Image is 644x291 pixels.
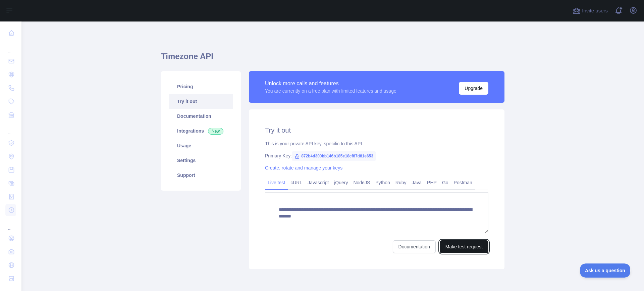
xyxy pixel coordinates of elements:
span: 872b4d300bb146b185e18cf87d81e653 [292,151,376,161]
a: cURL [288,177,305,188]
a: Create, rotate and manage your keys [265,165,342,171]
a: Java [409,177,425,188]
a: Postman [451,177,475,188]
div: ... [5,217,16,231]
a: Support [169,168,233,183]
div: Unlock more calls and features [265,80,396,88]
a: Integrations New [169,124,233,138]
a: Try it out [169,94,233,109]
div: You are currently on a free plan with limited features and usage [265,88,396,94]
a: Go [439,177,451,188]
a: NodeJS [351,177,373,188]
h1: Timezone API [161,51,504,67]
a: jQuery [331,177,351,188]
button: Upgrade [459,82,488,95]
div: This is your private API key, specific to this API. [265,140,488,147]
span: New [208,128,223,135]
div: ... [5,122,16,136]
iframe: Toggle Customer Support [580,263,631,278]
div: ... [5,40,16,54]
a: Settings [169,153,233,168]
a: Documentation [393,240,436,253]
a: Pricing [169,79,233,94]
a: Javascript [305,177,331,188]
button: Make test request [440,240,488,253]
h2: Try it out [265,126,488,135]
a: PHP [424,177,439,188]
span: Invite users [582,7,608,15]
div: Primary Key: [265,152,488,159]
a: Ruby [393,177,409,188]
a: Usage [169,138,233,153]
a: Python [373,177,393,188]
a: Live test [265,177,288,188]
button: Invite users [571,5,609,16]
a: Documentation [169,109,233,124]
